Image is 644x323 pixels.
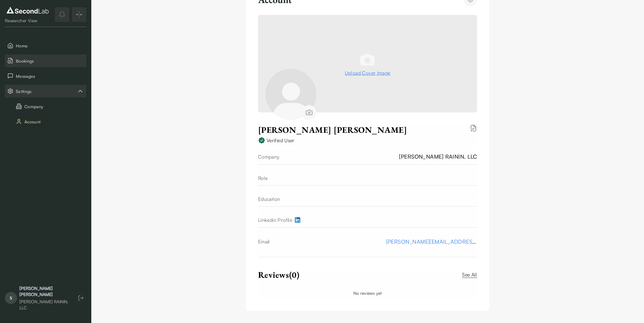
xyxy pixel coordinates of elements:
div: Email [258,238,270,245]
div: Education [258,195,280,203]
div: Settings sub items [5,85,86,98]
button: Log out [75,293,86,304]
a: See All [462,271,477,278]
div: Upload Cover Image [345,69,390,77]
a: [PERSON_NAME][EMAIL_ADDRESS][DOMAIN_NAME] [386,238,522,245]
button: Upload Cover Image [345,51,390,77]
img: Verified [258,137,265,144]
span: Messages [16,73,84,79]
button: Home [5,39,86,52]
img: cloud upload icon [359,51,376,68]
button: Company [5,100,86,113]
span: Home [16,43,84,49]
div: Role [258,174,268,182]
button: Account [5,115,86,128]
span: Reviews (0) [258,270,300,280]
div: [PERSON_NAME] RAININ, LLC [19,299,69,311]
button: Bookings [5,54,86,67]
button: Expand/Collapse sidebar [72,7,86,22]
button: Messages [5,70,86,82]
div: Linkedin Profile [258,216,292,224]
img: Sophie Chang [265,69,317,120]
button: Settings [5,85,86,98]
button: Edit profile photo [302,105,317,120]
span: S [5,292,17,304]
img: logo [5,5,50,15]
div: Company [258,153,280,160]
div: Researcher View [5,18,50,24]
img: linkedin [295,217,301,223]
button: Edit biography [457,125,477,136]
div: No reviews yet [258,290,477,296]
div: [PERSON_NAME] [PERSON_NAME] [19,285,69,297]
span: Settings [16,88,77,94]
span: [PERSON_NAME] [PERSON_NAME] [258,125,407,135]
span: Bookings [16,58,84,64]
button: notifications [55,7,69,22]
div: Verified User [267,137,295,144]
div: [PERSON_NAME] RAININ, LLC [399,153,477,161]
